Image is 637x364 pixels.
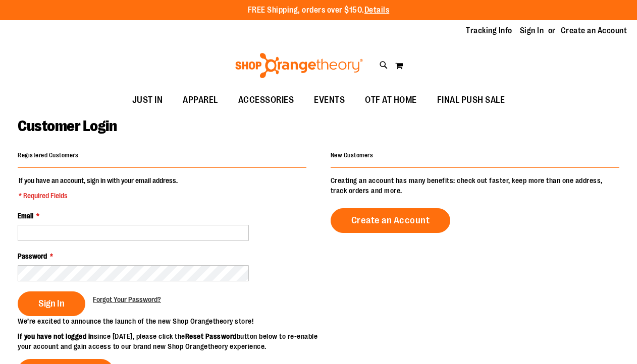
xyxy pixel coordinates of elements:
[437,89,505,111] span: FINAL PUSH SALE
[248,5,390,16] p: FREE Shipping, orders over $150.
[185,332,237,340] strong: Reset Password
[18,291,85,316] button: Sign In
[18,117,117,135] span: Customer Login
[132,89,163,111] span: JUST IN
[304,89,355,112] a: EVENTS
[38,298,65,309] span: Sign In
[466,25,512,36] a: Tracking Info
[520,25,544,36] a: Sign In
[331,175,619,196] p: Creating an account has many benefits: check out faster, keep more than one address, track orders...
[228,89,304,112] a: ACCESSORIES
[238,89,294,111] span: ACCESSORIES
[331,152,374,159] strong: New Customers
[234,53,364,78] img: Shop Orangetheory
[18,252,47,260] span: Password
[355,89,427,112] a: OTF AT HOME
[331,208,451,233] a: Create an Account
[18,212,33,220] span: Email
[93,295,161,304] span: Forgot Your Password?
[18,152,78,159] strong: Registered Customers
[173,89,228,112] a: APPAREL
[427,89,515,112] a: FINAL PUSH SALE
[351,215,430,226] span: Create an Account
[93,294,161,305] a: Forgot Your Password?
[183,89,218,111] span: APPAREL
[18,316,318,326] p: We’re excited to announce the launch of the new Shop Orangetheory store!
[18,332,94,340] strong: If you have not logged in
[365,89,417,111] span: OTF AT HOME
[18,175,179,201] legend: If you have an account, sign in with your email address.
[122,89,173,112] a: JUST IN
[364,6,390,15] a: Details
[19,191,178,201] span: * Required Fields
[18,331,318,351] p: since [DATE], please click the button below to re-enable your account and gain access to our bran...
[561,25,627,36] a: Create an Account
[314,89,345,111] span: EVENTS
